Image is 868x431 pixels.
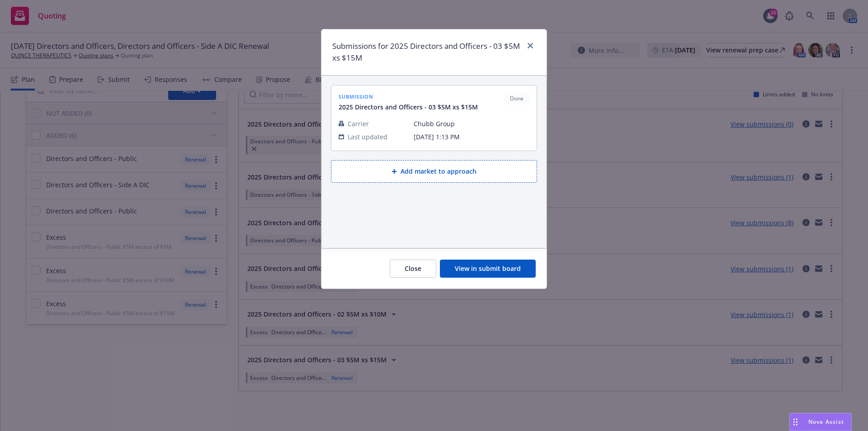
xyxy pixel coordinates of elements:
span: 2025 Directors and Officers - 03 $5M xs $15M [339,102,478,112]
button: Close [390,260,436,278]
span: submission [339,93,478,100]
button: Nova Assist [789,413,852,431]
div: Drag to move [790,413,801,431]
span: Last updated [348,132,387,142]
span: Chubb Group [414,119,529,128]
a: close [525,40,536,51]
span: Done [508,95,526,103]
span: Nova Assist [808,418,844,426]
h1: Submissions for 2025 Directors and Officers - 03 $5M xs $15M [332,40,521,64]
button: View in submit board [440,260,536,278]
span: Carrier [348,119,369,128]
span: [DATE] 1:13 PM [414,132,529,142]
button: Add market to approach [331,160,537,183]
